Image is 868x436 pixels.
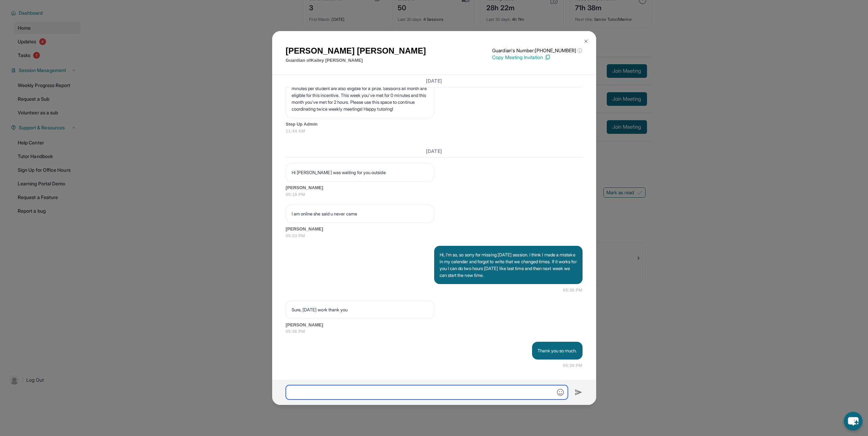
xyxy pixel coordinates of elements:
[286,57,426,64] p: Guardian of Kailey [PERSON_NAME]
[286,45,426,57] h1: [PERSON_NAME] [PERSON_NAME]
[492,54,582,61] p: Copy Meeting Invitation
[492,47,582,54] p: Guardian's Number: [PHONE_NUMBER]
[286,184,583,191] span: [PERSON_NAME]
[440,251,577,279] p: Hi, I'm so, so sorry for missing [DATE] session. I think I made a mistake in my calendar and forg...
[286,78,583,84] h3: [DATE]
[575,388,583,396] img: Send icon
[583,39,589,44] img: Close Icon
[563,287,583,294] span: 05:36 PM
[292,169,428,176] p: Hi [PERSON_NAME] was waiting for you outside
[286,226,583,233] span: [PERSON_NAME]
[286,191,583,198] span: 05:18 PM
[292,306,428,313] p: Sure, [DATE] work thank you
[844,412,863,431] button: chat-button
[286,322,583,328] span: [PERSON_NAME]
[286,233,583,239] span: 05:23 PM
[577,47,582,54] span: ⓘ
[286,128,583,135] span: 11:44 AM
[286,148,583,155] h3: [DATE]
[286,121,583,128] span: Step Up Admin
[563,362,583,369] span: 05:38 PM
[292,210,428,217] p: I am online she said u never came
[538,347,577,354] p: Thank you so much.
[286,328,583,335] span: 05:36 PM
[557,389,564,396] img: Emoji
[544,54,550,60] img: Copy Icon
